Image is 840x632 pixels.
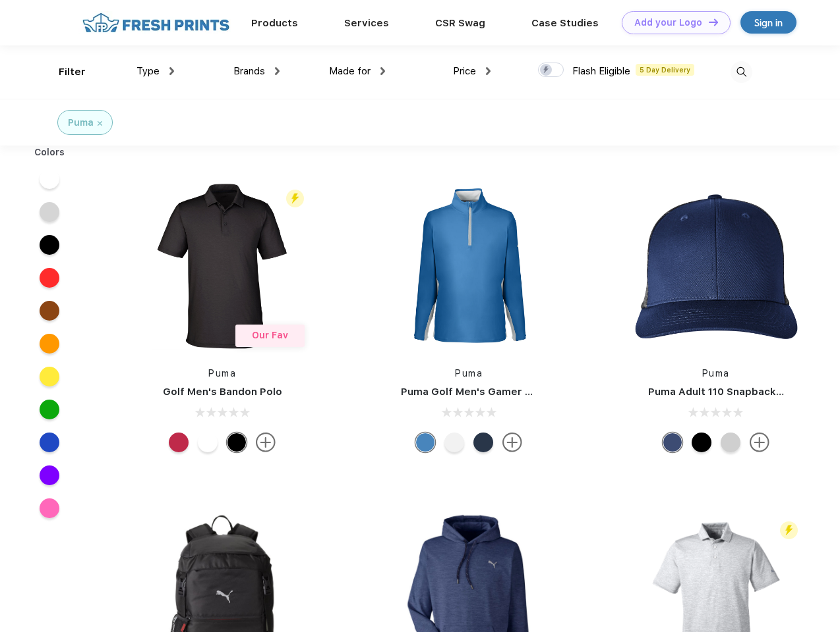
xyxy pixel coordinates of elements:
[163,386,282,398] a: Golf Men's Bandon Polo
[572,65,630,77] span: Flash Eligible
[136,65,160,77] span: Type
[415,433,435,452] div: Bright Cobalt
[169,433,189,452] div: Ski Patrol
[444,433,464,452] div: Bright White
[486,67,491,75] img: dropdown.png
[227,433,247,452] div: Puma Black
[502,433,522,452] img: more.svg
[198,433,218,452] div: Bright White
[721,433,740,452] div: Quarry Brt Whit
[251,17,298,29] a: Products
[780,521,798,539] img: flash_active_toggle.svg
[702,368,730,379] a: Puma
[256,433,276,452] img: more.svg
[169,67,174,75] img: dropdown.png
[754,15,783,30] div: Sign in
[731,61,752,83] img: desktop_search.svg
[78,11,233,34] img: fo%20logo%202.webp
[275,67,280,75] img: dropdown.png
[59,65,86,80] div: Filter
[473,433,493,452] div: Navy Blazer
[233,65,265,77] span: Brands
[344,17,389,29] a: Services
[663,433,682,452] div: Peacoat Qut Shd
[455,368,483,379] a: Puma
[740,11,796,34] a: Sign in
[252,330,288,340] span: Our Fav
[453,65,476,77] span: Price
[634,17,702,28] div: Add your Logo
[692,433,711,452] div: Pma Blk Pma Blk
[380,67,385,75] img: dropdown.png
[628,178,804,354] img: func=resize&h=266
[24,145,75,159] div: Colors
[381,178,556,354] img: func=resize&h=266
[709,18,718,26] img: DT
[750,433,769,452] img: more.svg
[435,17,485,29] a: CSR Swag
[401,386,609,398] a: Puma Golf Men's Gamer Golf Quarter-Zip
[98,121,102,126] img: filter_cancel.svg
[68,116,94,130] div: Puma
[636,64,694,76] span: 5 Day Delivery
[286,190,304,207] img: flash_active_toggle.svg
[135,178,310,354] img: func=resize&h=266
[208,368,236,379] a: Puma
[329,65,371,77] span: Made for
